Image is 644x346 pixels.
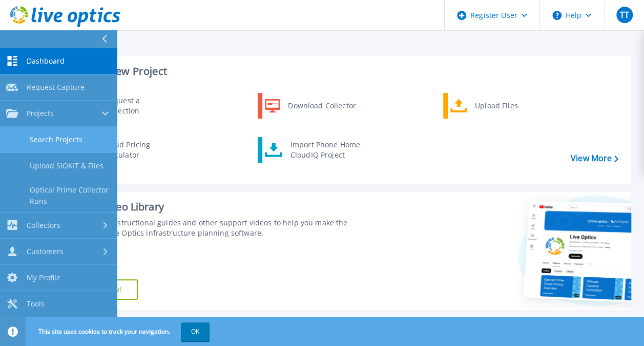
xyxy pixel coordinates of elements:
[72,93,177,119] a: Request a Collection
[27,83,85,92] span: Request Capture
[571,153,618,163] a: View More
[60,200,362,214] div: Support Video Library
[285,140,365,160] div: Import Phone Home CloudIQ Project
[100,95,175,116] div: Request a Collection
[283,95,360,116] div: Download Collector
[258,93,363,119] a: Download Collector
[28,322,210,341] span: This site uses cookies to track your navigation.
[27,221,60,230] span: Collectors
[470,95,546,116] div: Upload Files
[27,273,60,282] span: My Profile
[60,218,362,238] div: Find tutorials, instructional guides and other support videos to help you make the most of your L...
[27,247,64,256] span: Customers
[73,66,618,77] h3: Start a New Project
[27,299,45,309] span: Tools
[72,137,177,163] a: Cloud Pricing Calculator
[27,56,65,66] span: Dashboard
[619,11,629,19] span: TT
[181,322,210,341] button: OK
[443,93,548,119] a: Upload Files
[27,109,54,118] span: Projects
[99,140,175,160] div: Cloud Pricing Calculator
